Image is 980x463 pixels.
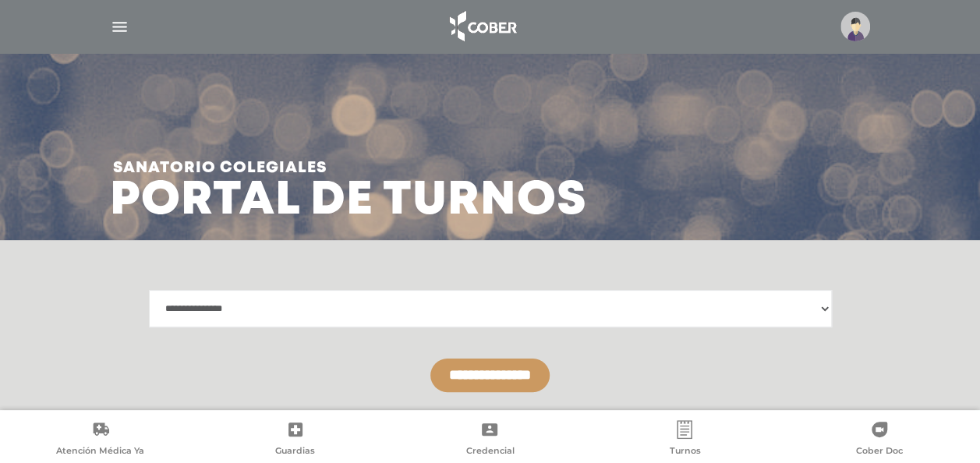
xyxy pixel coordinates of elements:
span: Cober Doc [856,445,903,459]
a: Guardias [198,420,393,460]
img: Cober_menu-lines-white.svg [110,17,129,37]
a: Atención Médica Ya [3,420,198,460]
span: Guardias [275,445,315,459]
img: logo_cober_home-white.png [441,8,523,45]
span: Sanatorio colegiales [113,148,587,189]
a: Turnos [587,420,782,460]
span: Turnos [669,445,700,459]
h3: Portal de turnos [110,148,587,221]
a: Credencial [393,420,588,460]
span: Atención Médica Ya [56,445,144,459]
span: Credencial [465,445,514,459]
img: profile-placeholder.svg [840,12,870,41]
a: Cober Doc [782,420,977,460]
